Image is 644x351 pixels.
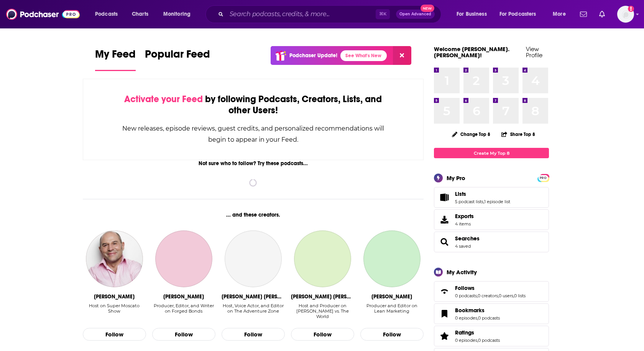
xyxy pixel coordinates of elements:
[498,293,499,298] span: ,
[86,230,143,287] img: Vincent Moscato
[437,331,452,341] a: Ratings
[152,303,215,320] div: Producer, Editor, and Writer on Forged Bonds
[399,12,431,16] span: Open Advanced
[596,8,608,21] a: Show notifications dropdown
[90,8,128,20] button: open menu
[513,293,514,298] span: ,
[495,8,547,20] button: open menu
[155,230,212,287] a: Pine Gonzalez
[376,9,390,19] span: ⌘ K
[434,303,549,324] span: Bookmarks
[455,221,474,227] span: 4 items
[447,268,477,276] div: My Activity
[437,214,452,225] span: Exports
[434,232,549,252] span: Searches
[499,293,513,298] a: 0 users
[455,307,500,314] a: Bookmarks
[455,235,480,242] a: Searches
[213,5,449,23] div: Search podcasts, credits, & more...
[447,129,495,139] button: Change Top 8
[455,199,483,204] a: 5 podcast lists
[360,303,424,320] div: Producer and Editor on Lean Marketing
[83,212,424,218] div: ... and these creators.
[145,48,210,65] span: Popular Feed
[152,303,215,314] div: Producer, Editor, and Writer on Forged Bonds
[455,307,485,314] span: Bookmarks
[95,9,118,20] span: Podcasts
[455,285,526,291] a: Follows
[434,281,549,302] span: Follows
[499,9,536,20] span: For Podcasters
[617,6,634,23] span: Logged in as heidi.egloff
[152,328,215,341] button: Follow
[455,213,474,220] span: Exports
[291,303,354,319] div: Host and Producer on [PERSON_NAME] vs. The World
[396,10,435,19] button: Open AdvancedNew
[421,5,434,12] span: New
[291,293,354,300] div: Corbin David Albaugh
[158,8,200,20] button: open menu
[124,93,203,105] span: Activate your Feed
[222,328,285,341] button: Follow
[360,328,424,341] button: Follow
[477,338,478,343] span: ,
[547,8,575,20] button: open menu
[483,199,484,204] span: ,
[437,308,452,319] a: Bookmarks
[122,123,385,145] div: New releases, episode reviews, guest credits, and personalized recommendations will begin to appe...
[291,328,354,341] button: Follow
[227,8,376,20] input: Search podcasts, credits, & more...
[477,293,478,298] span: ,
[628,6,634,12] svg: Add a profile image
[437,286,452,297] a: Follows
[455,243,471,249] a: 4 saved
[222,303,285,320] div: Host, Voice Actor, and Editor on The Adventure Zone
[577,8,590,21] a: Show notifications dropdown
[363,230,420,287] a: Chris Lanphear
[484,199,510,204] a: 1 episode list
[225,230,281,287] a: Griffin McElroy
[6,7,80,22] img: Podchaser - Follow, Share and Rate Podcasts
[360,303,424,314] div: Producer and Editor on Lean Marketing
[145,48,210,71] a: Popular Feed
[83,303,146,320] div: Host on Super Moscato Show
[478,338,500,343] a: 0 podcasts
[83,328,146,341] button: Follow
[95,48,136,71] a: My Feed
[478,315,500,321] a: 0 podcasts
[434,326,549,346] span: Ratings
[617,6,634,23] button: Show profile menu
[451,8,496,20] button: open menu
[83,303,146,314] div: Host on Super Moscato Show
[553,9,566,20] span: More
[478,293,498,298] a: 0 creators
[437,192,452,203] a: Lists
[514,293,526,298] a: 0 lists
[127,8,153,20] a: Charts
[501,127,536,142] button: Share Top 8
[455,190,510,197] a: Lists
[455,329,474,336] span: Ratings
[291,303,354,320] div: Host and Producer on Corbin vs. The World
[539,175,548,180] a: PRO
[294,230,351,287] a: Corbin David Albaugh
[340,50,387,61] a: See What's New
[163,293,204,300] div: Pine Gonzalez
[434,45,509,59] a: Welcome [PERSON_NAME].[PERSON_NAME]!
[222,303,285,314] div: Host, Voice Actor, and Editor on The Adventure Zone
[94,293,135,300] div: Vincent Moscato
[457,9,487,20] span: For Business
[455,285,475,291] span: Follows
[526,45,542,59] a: View Profile
[455,338,477,343] a: 0 episodes
[617,6,634,23] img: User Profile
[434,148,549,158] a: Create My Top 8
[222,293,285,300] div: Griffin McElroy
[95,48,136,65] span: My Feed
[434,187,549,208] span: Lists
[477,315,478,321] span: ,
